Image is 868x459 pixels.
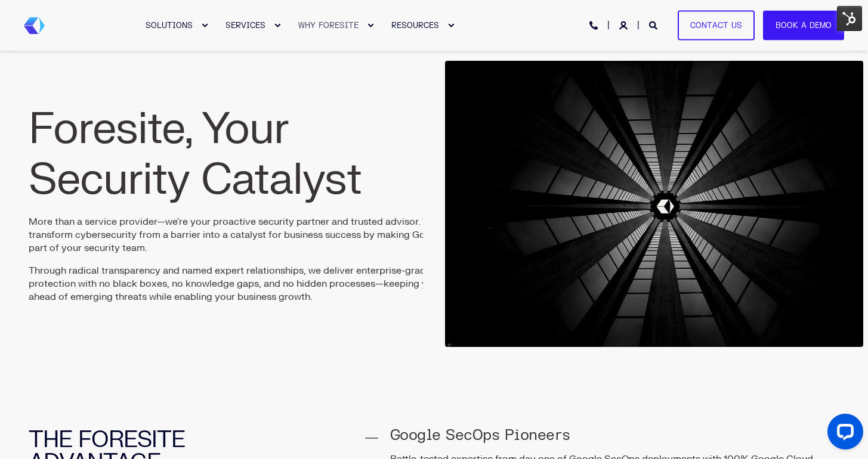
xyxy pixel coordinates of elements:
[24,17,45,34] img: Foresite brand mark, a hexagon shape of blues with a directional arrow to the right hand side
[837,6,862,31] img: HubSpot Tools Menu Toggle
[146,20,193,30] span: SOLUTIONS
[649,20,660,30] a: Open Search
[29,104,447,206] h1: Foresite, Your Security Catalyst
[391,20,439,30] span: RESOURCES
[367,22,374,29] div: Expand WHY FORESITE
[447,22,455,29] div: Expand RESOURCES
[445,61,864,347] img: A series of diminishing size hexagons with powerful connecting lines through each corner towards ...
[818,409,868,459] iframe: LiveChat chat widget
[298,20,359,30] span: WHY FORESITE
[274,22,281,29] div: Expand SERVICES
[678,10,755,41] a: Contact Us
[390,429,840,443] h4: Google SecOps Pioneers
[29,264,447,303] p: Through radical transparency and named expert relationships, we deliver enterprise-grade protecti...
[29,215,447,255] p: More than a service provider—we're your proactive security partner and trusted advisor. We transf...
[201,22,208,29] div: Expand SOLUTIONS
[619,20,630,30] a: Login
[763,10,844,41] a: Book a Demo
[24,17,45,34] a: Back to Home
